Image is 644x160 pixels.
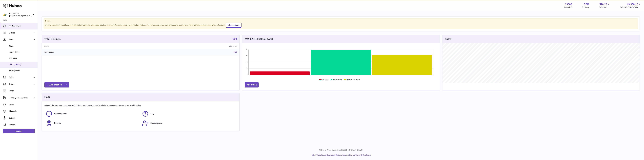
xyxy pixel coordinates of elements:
a: Help [311,154,315,156]
span: Stock [9,45,36,47]
a: Benefits [46,120,139,127]
th: Quantity [146,43,239,49]
h3: Sales [445,37,451,41]
td: With Huboo [42,49,146,56]
p: All Rights Reserved. Copyright 2025 - [DOMAIN_NAME] [40,149,642,151]
strong: GBP [583,3,589,6]
a: 576.23 Total sales [599,3,610,8]
text: Stock over 2 months [346,79,360,80]
a: 200 [233,38,237,41]
a: Log out [3,129,35,133]
strong: Notice [45,20,637,22]
a: Add products [44,82,69,87]
span: Huboo Support [54,113,67,115]
span: Channels [9,110,36,112]
text: 26 [246,61,247,63]
span: Returns [9,124,36,126]
span: AVAILABLE Stock Total [620,6,641,8]
text: Low Stock [321,79,328,80]
text: 0 [247,74,247,76]
h3: Help [44,95,50,99]
h3: AVAILABLE Stock Total [245,37,273,41]
span: Benefits [54,122,61,124]
img: peter@biopurus.co.uk [3,13,7,16]
span: Settings [9,117,36,119]
span: Usage [9,90,36,92]
span: Stock [9,39,33,41]
span: FAQ [150,113,154,115]
a: Huboo Support [46,110,139,117]
span: Listings [9,32,33,34]
th: Name [42,43,146,49]
span: Sales [9,76,33,78]
div: Currency [582,6,589,8]
span: Subscriptions [150,122,162,124]
span: Cases [9,103,36,106]
strong: 200 [233,38,237,40]
text: 39 [246,55,247,57]
span: 576.23 [599,3,607,6]
text: 13 [246,68,247,69]
a: 200 [233,51,237,53]
a: Add Stock [245,82,259,87]
div: Huboo Ref [564,6,572,8]
a: FAQ [142,110,236,117]
span: Invoicing and Payments [9,96,33,99]
span: My Dashboard [9,25,36,27]
a: Service Terms & Conditions [349,154,371,156]
p: Huboo is the easy way to get your stock fulfilled. But incase you need any help here's our ways f... [44,104,237,107]
span: Total sales [599,6,610,8]
div: Biopurus Ltd [9,12,32,17]
text: 52 [246,49,247,50]
a: 49,386.10 AVAILABLE Stock Total [620,3,641,8]
span: Delivery History [9,63,36,66]
text: Healthy stock [333,79,342,80]
span: Orders [9,83,33,85]
li: and [316,154,371,156]
span: ASN Uploads [9,70,36,72]
strong: 13566 [565,3,572,6]
span: Add Stock [9,57,36,60]
a: View Listings [226,23,242,28]
h3: Total Listings [44,37,61,41]
a: Website and Dashboard Terms of Use [316,154,346,156]
span: [PERSON_NAME][EMAIL_ADDRESS][DOMAIN_NAME] [9,15,50,17]
span: 49,386.10 [627,3,638,6]
div: If you're planning on sending your products internationally please add required customs informati... [45,22,637,28]
span: Stock History [9,51,36,54]
a: Subscriptions [142,120,236,127]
